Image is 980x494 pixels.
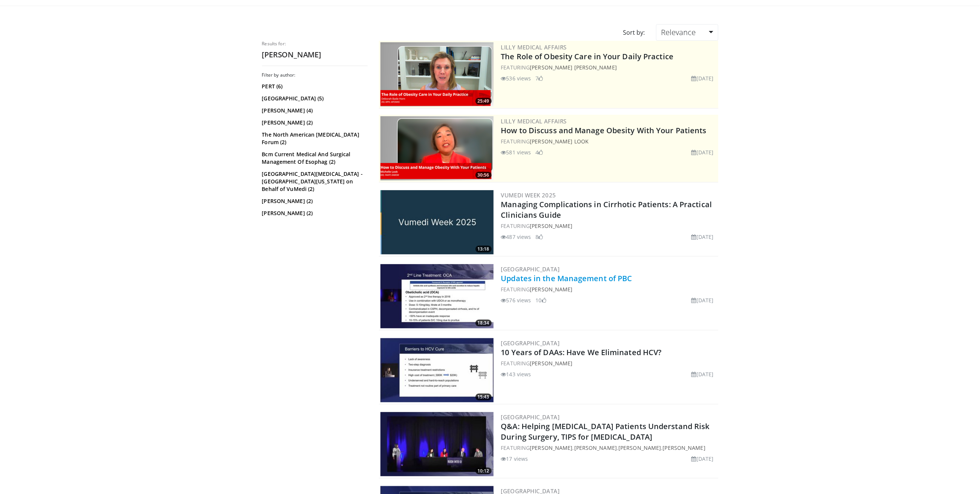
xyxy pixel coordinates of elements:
[380,412,494,476] img: 6203a728-1617-4760-8318-81954040ec8b.300x170_q85_crop-smart_upscale.jpg
[501,43,567,51] a: Lilly Medical Affairs
[501,148,531,156] li: 581 views
[380,190,494,254] a: 13:18
[530,360,572,367] a: [PERSON_NAME]
[475,320,492,326] span: 18:34
[262,131,366,146] a: The North American [MEDICAL_DATA] Forum (2)
[475,394,492,400] span: 15:43
[536,74,543,82] li: 7
[692,296,714,304] li: [DATE]
[692,74,714,82] li: [DATE]
[262,95,366,102] a: [GEOGRAPHIC_DATA] (5)
[501,285,717,293] div: FEATURING
[380,338,494,402] a: 15:43
[501,273,632,283] a: Updates in the Management of PBC
[501,51,674,62] a: The Role of Obesity Care in Your Daily Practice
[501,191,556,199] a: Vumedi Week 2025
[380,42,494,106] a: 25:49
[656,24,718,41] a: Relevance
[501,63,717,71] div: FEATURING
[530,286,572,293] a: [PERSON_NAME]
[663,444,705,451] a: [PERSON_NAME]
[475,98,492,105] span: 25:49
[262,83,366,90] a: PERT (6)
[262,170,366,193] a: [GEOGRAPHIC_DATA][MEDICAL_DATA] - [GEOGRAPHIC_DATA][US_STATE] on Behalf of VuMedi (2)
[530,64,617,71] a: [PERSON_NAME] [PERSON_NAME]
[661,27,696,37] span: Relevance
[501,455,528,463] li: 17 views
[380,116,494,180] a: 30:56
[501,199,712,220] a: Managing Complications in Cirrhotic Patients: A Practical Clinicians Guide
[380,190,494,254] img: b79064c7-a40b-4262-95d7-e83347a42cae.jpg.300x170_q85_crop-smart_upscale.jpg
[262,119,366,126] a: [PERSON_NAME] (2)
[617,24,650,41] div: Sort by:
[262,72,368,78] h3: Filter by author:
[380,264,494,328] img: 5cf47cf8-5b4c-4c40-a1d9-4c8d132695a9.300x170_q85_crop-smart_upscale.jpg
[475,172,492,179] span: 30:56
[536,296,546,304] li: 10
[380,42,494,106] img: e1208b6b-349f-4914-9dd7-f97803bdbf1d.png.300x170_q85_crop-smart_upscale.png
[380,264,494,328] a: 18:34
[530,138,589,145] a: [PERSON_NAME] Look
[262,50,368,60] h2: [PERSON_NAME]
[262,209,366,217] a: [PERSON_NAME] (2)
[501,413,560,421] a: [GEOGRAPHIC_DATA]
[380,412,494,476] a: 10:12
[262,197,366,205] a: [PERSON_NAME] (2)
[618,444,661,451] a: [PERSON_NAME]
[262,107,366,114] a: [PERSON_NAME] (4)
[536,148,543,156] li: 4
[692,233,714,241] li: [DATE]
[692,455,714,463] li: [DATE]
[501,370,531,378] li: 143 views
[475,468,492,474] span: 10:12
[501,296,531,304] li: 576 views
[475,246,492,252] span: 13:18
[530,222,572,229] a: [PERSON_NAME]
[692,370,714,378] li: [DATE]
[501,359,717,367] div: FEATURING
[501,117,567,125] a: Lilly Medical Affairs
[530,444,572,451] a: [PERSON_NAME]
[501,74,531,82] li: 536 views
[501,222,717,230] div: FEATURING
[501,137,717,145] div: FEATURING
[262,151,366,166] a: Bcm Current Medical And Surgical Management Of Esophag (2)
[501,265,560,273] a: [GEOGRAPHIC_DATA]
[501,125,707,135] a: How to Discuss and Manage Obesity With Your Patients
[380,116,494,180] img: c98a6a29-1ea0-4bd5-8cf5-4d1e188984a7.png.300x170_q85_crop-smart_upscale.png
[692,148,714,156] li: [DATE]
[536,233,543,241] li: 8
[501,444,717,452] div: FEATURING , , ,
[501,339,560,347] a: [GEOGRAPHIC_DATA]
[574,444,617,451] a: [PERSON_NAME]
[262,41,368,47] p: Results for:
[380,338,494,402] img: 5730404f-d337-40f3-aeed-c53b6d1e3569.300x170_q85_crop-smart_upscale.jpg
[501,421,710,442] a: Q&A: Helping [MEDICAL_DATA] Patients Understand Risk During Surgery, TIPS for [MEDICAL_DATA]
[501,233,531,241] li: 487 views
[501,347,662,357] a: 10 Years of DAAs: Have We Eliminated HCV?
